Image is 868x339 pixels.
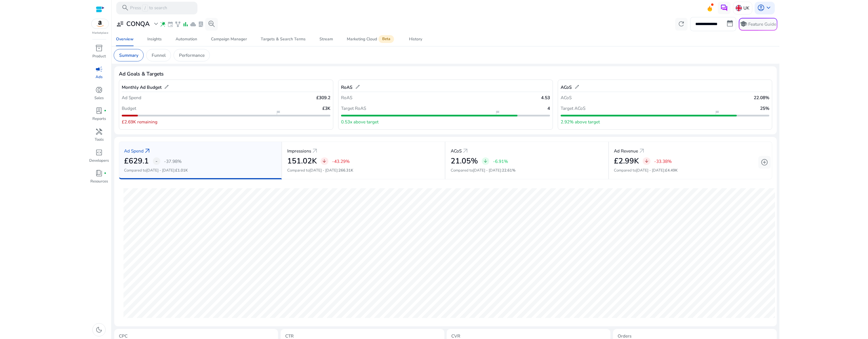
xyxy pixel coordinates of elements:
span: search [121,4,129,12]
div: History [409,37,422,41]
span: £4.49K [665,168,677,173]
p: Compared to : [287,168,439,174]
div: Automation [176,37,197,41]
h2: £2.99K [614,157,639,166]
p: Sales [94,95,104,101]
span: [DATE] - [DATE] [473,168,501,173]
p: Developers [89,158,109,164]
h2: 151.02K [287,157,317,166]
span: fiber_manual_record [104,172,106,175]
a: code_blocksDevelopers [89,148,109,168]
p: -6.91% [493,159,508,163]
span: handyman [95,128,103,135]
p: £3K [322,105,330,112]
h2: 21.05% [451,157,478,166]
p: Feature Guide [748,21,776,27]
div: Insights [147,37,162,41]
p: Marketplace [92,31,108,35]
p: 22.08% [754,94,769,101]
h4: Ad Goals & Targets [119,71,164,77]
span: 266.31K [338,168,353,173]
p: Target ACoS [561,105,585,112]
span: bar_chart [182,21,189,27]
span: arrow_downward [322,159,327,164]
span: edit [574,84,580,90]
div: Overview [116,37,134,41]
h2: £629.1 [124,157,149,166]
p: Tools [95,137,104,143]
span: user_attributes [116,20,124,28]
span: [DATE] - [DATE] [309,168,338,173]
span: account_circle [757,4,765,12]
h5: Orders [618,334,772,339]
p: UK [743,3,749,13]
span: add_circle [761,159,768,166]
p: -33.38% [654,159,672,163]
p: 0.53x above target [341,118,378,125]
div: Stream [319,37,333,41]
p: Summary [119,52,138,59]
span: book_4 [95,169,103,177]
div: Marketing Cloud [347,37,395,42]
h5: Monthly Ad Budget [122,85,162,90]
h5: RoAS [341,85,353,90]
span: lab_profile [95,107,103,114]
p: Press to search [130,5,167,12]
img: uk.svg [736,5,742,11]
a: arrow_outward [462,147,469,155]
span: code_blocks [95,149,103,156]
p: Resources [90,179,108,184]
span: [DATE] - [DATE] [636,168,664,173]
a: handymanTools [89,127,109,147]
button: schoolFeature Guide [739,18,777,31]
button: add_circle [758,156,771,169]
div: Targets & Search Terms [261,37,306,41]
p: Ads [96,74,102,80]
span: / [142,5,148,12]
a: lab_profilefiber_manual_recordReports [89,106,109,127]
span: arrow_downward [483,159,488,164]
span: search_insights [208,20,215,28]
span: dark_mode [95,326,103,334]
h5: CVR [451,334,606,339]
span: fiber_manual_record [104,110,106,112]
a: campaignAds [89,64,109,85]
span: flag_2 [495,110,500,116]
span: lab_profile [198,21,204,27]
p: -43.29% [332,159,350,163]
h5: ACoS [561,85,572,90]
a: donut_smallSales [89,85,109,106]
p: Ad Spend [122,94,141,101]
p: £2.69K remaining [122,118,157,125]
span: £1.01K [175,168,188,173]
p: RoAS [341,94,352,101]
span: [DATE] - [DATE] [146,168,174,173]
p: Compared to : [451,168,603,174]
span: expand_more [152,20,160,28]
button: refresh [675,18,688,31]
h5: CPC [119,334,273,339]
p: 4 [547,105,550,112]
span: refresh [677,20,685,28]
h5: CTR [285,334,440,339]
a: arrow_outward [311,147,319,155]
a: book_4fiber_manual_recordResources [89,168,109,189]
a: arrow_outward [638,147,646,155]
img: amazon.svg [92,19,109,29]
p: Funnel [152,52,166,59]
a: inventory_2Product [89,43,109,64]
span: flag_2 [276,110,281,116]
p: Budget [122,105,136,112]
p: Compared to : [614,168,767,174]
p: Compared to : [124,168,276,174]
p: ACoS [561,94,572,101]
p: Performance [179,52,205,59]
span: inventory_2 [95,44,103,52]
p: Impressions [287,148,311,154]
p: Ad Spend [124,148,144,154]
span: donut_small [95,86,103,94]
a: arrow_outward [144,147,151,155]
